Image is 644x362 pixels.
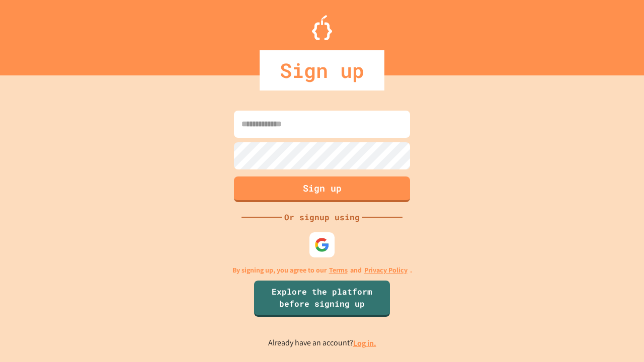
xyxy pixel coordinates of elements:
[232,265,412,276] p: By signing up, you agree to our and .
[282,211,362,223] div: Or signup using
[254,281,390,317] a: Explore the platform before signing up
[353,338,376,348] a: Log in.
[312,15,332,40] img: Logo.svg
[329,265,348,276] a: Terms
[560,278,634,321] iframe: chat widget
[234,176,410,202] button: Sign up
[364,265,408,276] a: Privacy Policy
[268,337,376,349] p: Already have an account?
[314,237,330,252] img: google-icon.svg
[602,322,634,352] iframe: chat widget
[260,50,384,90] div: Sign up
